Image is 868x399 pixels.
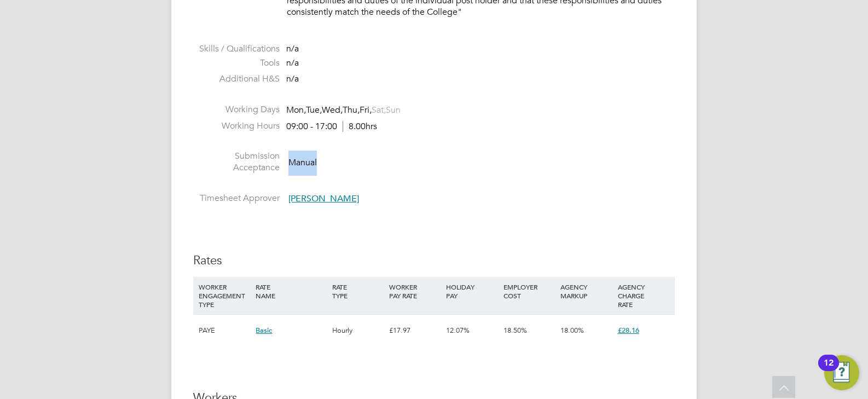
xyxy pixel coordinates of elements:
div: AGENCY MARKUP [558,277,615,305]
span: Sun [386,105,401,115]
h3: Rates [193,253,675,269]
span: 18.50% [504,326,527,335]
div: 12 [824,363,834,377]
div: WORKER PAY RATE [386,277,443,305]
div: WORKER ENGAGEMENT TYPE [196,277,253,314]
div: RATE NAME [253,277,329,305]
div: EMPLOYER COST [501,277,558,305]
div: AGENCY CHARGE RATE [615,277,672,314]
label: Skills / Qualifications [193,43,280,55]
span: 12.07% [446,326,470,335]
label: Tools [193,57,280,69]
span: Sat, [372,105,386,115]
span: 8.00hrs [343,121,377,132]
span: n/a [286,73,299,84]
span: n/a [286,43,299,54]
span: 18.00% [560,326,584,335]
span: Wed, [322,105,343,115]
button: Open Resource Center, 12 new notifications [824,355,859,390]
span: Thu, [343,105,360,115]
label: Submission Acceptance [193,151,280,174]
div: Hourly [329,315,386,346]
span: Mon, [286,105,306,115]
div: PAYE [196,315,253,346]
label: Working Days [193,104,280,115]
div: 09:00 - 17:00 [286,121,377,132]
div: HOLIDAY PAY [443,277,500,305]
div: RATE TYPE [329,277,386,305]
div: £17.97 [386,315,443,346]
label: Working Hours [193,120,280,132]
label: Additional H&S [193,73,280,85]
span: Fri, [360,105,372,115]
span: £28.16 [618,326,639,335]
span: [PERSON_NAME] [288,193,359,204]
span: Basic [256,326,272,335]
label: Timesheet Approver [193,193,280,204]
span: n/a [286,57,299,68]
span: Manual [288,157,317,168]
span: Tue, [306,105,322,115]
